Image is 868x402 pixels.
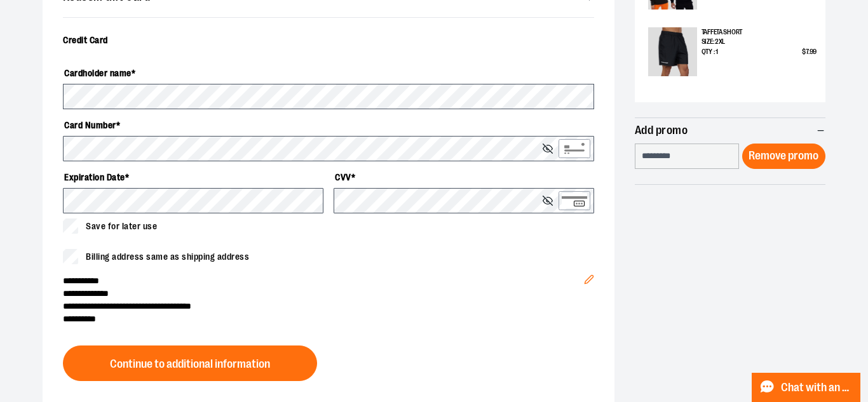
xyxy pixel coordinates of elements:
[810,48,817,56] span: 99
[802,48,806,56] span: $
[63,249,78,264] input: Billing address same as shipping address
[63,218,78,234] input: Save for later use
[752,373,861,402] button: Chat with an Expert
[808,48,810,56] span: .
[749,150,818,162] span: Remove promo
[63,345,317,381] button: Continue to additional information
[86,250,249,264] span: Billing address same as shipping address
[702,27,817,37] p: Taffeta Short
[63,166,323,188] label: Expiration Date *
[86,220,157,233] span: Save for later use
[702,47,718,57] span: Qty : 1
[781,382,853,394] span: Chat with an Expert
[110,358,270,370] span: Continue to additional information
[63,114,594,136] label: Card Number *
[702,37,817,47] p: Size: 2XL
[635,118,825,144] button: Add promo
[806,48,808,56] span: 7
[635,124,688,137] span: Add promo
[574,254,604,298] button: Edit
[742,144,825,169] button: Remove promo
[63,62,594,84] label: Cardholder name *
[63,35,108,45] span: Credit Card
[334,166,594,188] label: CVV *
